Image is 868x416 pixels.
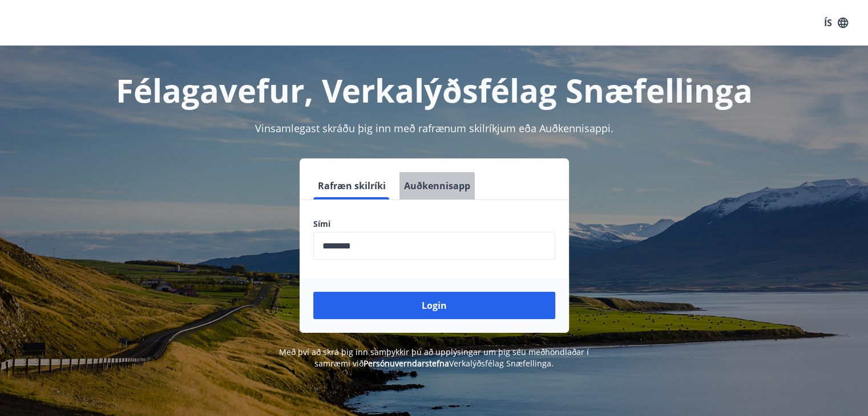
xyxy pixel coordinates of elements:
a: Persónuverndarstefna [364,358,449,369]
button: Auðkennisapp [399,172,475,199]
button: Rafræn skilríki [313,172,390,199]
h1: Félagavefur, Verkalýðsfélag Snæfellinga [37,68,831,112]
button: Login [313,292,555,319]
button: ÍS [818,13,854,33]
span: Vinsamlegast skráðu þig inn með rafrænum skilríkjum eða Auðkennisappi. [255,121,613,135]
span: Með því að skrá þig inn samþykkir þú að upplýsingar um þig séu meðhöndlaðar í samræmi við Verkalý... [279,346,589,369]
label: Sími [313,218,555,230]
